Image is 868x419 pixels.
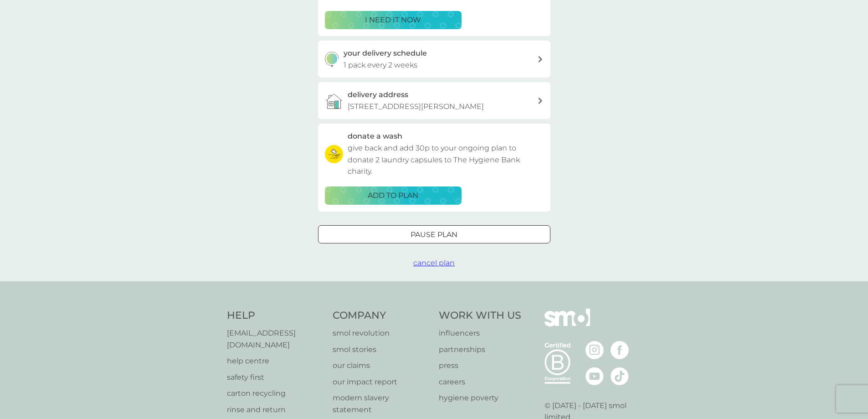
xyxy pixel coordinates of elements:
[318,225,550,243] button: Pause plan
[318,82,550,119] a: delivery address[STREET_ADDRESS][PERSON_NAME]
[611,367,629,385] img: visit the smol Tiktok page
[333,376,430,388] a: our impact report
[227,327,324,351] a: [EMAIL_ADDRESS][DOMAIN_NAME]
[227,355,324,367] a: help centre
[439,309,521,323] h4: Work With Us
[348,101,484,113] p: [STREET_ADDRESS][PERSON_NAME]
[227,309,324,323] h4: Help
[413,259,455,267] span: cancel plan
[333,344,430,356] a: smol stories
[439,360,521,372] a: press
[333,309,430,323] h4: Company
[439,344,521,356] a: partnerships
[413,257,455,269] button: cancel plan
[439,376,521,388] a: careers
[586,367,604,385] img: visit the smol Youtube page
[611,341,629,359] img: visit the smol Facebook page
[439,327,521,339] a: influencers
[227,404,324,416] a: rinse and return
[586,341,604,359] img: visit the smol Instagram page
[344,59,417,71] p: 1 pack every 2 weeks
[348,89,408,101] h3: delivery address
[368,190,418,202] p: ADD TO PLAN
[318,41,550,78] button: your delivery schedule1 pack every 2 weeks
[439,392,521,404] a: hygiene poverty
[344,47,427,59] h3: your delivery schedule
[227,388,324,399] a: carton recycling
[333,327,430,339] a: smol revolution
[411,229,457,241] p: Pause plan
[365,14,421,26] p: i need it now
[325,11,462,29] button: i need it now
[227,372,324,383] a: safety first
[348,130,402,142] h3: donate a wash
[348,142,544,177] p: give back and add 30p to your ongoing plan to donate 2 laundry capsules to The Hygiene Bank charity.
[333,392,430,415] a: modern slavery statement
[333,360,430,372] a: our claims
[544,309,590,340] img: smol
[325,186,462,205] button: ADD TO PLAN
